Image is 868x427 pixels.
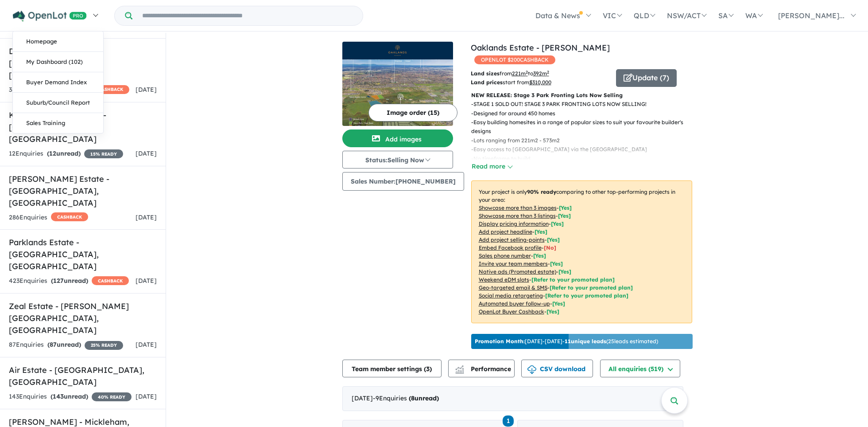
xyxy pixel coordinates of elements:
h5: Kyabram Greens Estate - [GEOGRAPHIC_DATA] , [GEOGRAPHIC_DATA] [9,109,157,145]
b: 90 % ready [527,188,556,195]
a: Oaklands Estate - [PERSON_NAME] [471,43,610,53]
a: Homepage [13,31,103,52]
button: CSV download [521,360,593,377]
a: Suburb/Council Report [13,93,103,113]
button: All enquiries (519) [600,360,680,377]
p: [DATE] - [DATE] - ( 25 leads estimated) [475,337,658,345]
span: - 9 Enquir ies [373,394,439,402]
span: [Refer to your promoted plan] [545,292,628,299]
sup: 2 [526,70,528,74]
p: - Lots ranging from 221m2 - 573m2 [471,136,699,145]
u: Native ads (Promoted estate) [479,268,556,275]
button: Status:Selling Now [342,151,453,168]
button: Image order (15) [368,104,457,121]
span: [Yes] [558,268,571,275]
h5: Dunhelen Estate - [GEOGRAPHIC_DATA] , [GEOGRAPHIC_DATA] [9,45,157,81]
a: 1 [503,415,514,427]
u: Add project headline [479,228,532,235]
span: [ No ] [544,244,556,251]
span: 8 [411,394,415,402]
h5: Zeal Estate - [PERSON_NAME][GEOGRAPHIC_DATA] , [GEOGRAPHIC_DATA] [9,300,157,336]
a: Buyer Demand Index [13,72,103,93]
span: 15 % READY [84,149,123,158]
strong: ( unread) [409,394,439,402]
p: - Designed for around 450 homes [471,109,699,118]
span: [DATE] [136,341,157,349]
button: Add images [342,129,453,147]
u: Display pricing information [479,220,549,227]
p: start from [471,78,609,87]
span: Performance [457,365,511,373]
span: [ Yes ] [535,228,547,235]
u: Showcase more than 3 listings [479,212,556,219]
button: Team member settings (3) [342,360,442,377]
strong: ( unread) [47,149,81,157]
u: Sales phone number [479,252,531,259]
strong: ( unread) [47,341,81,349]
b: Land sizes [471,70,500,77]
u: Embed Facebook profile [479,244,542,251]
u: Weekend eDM slots [479,276,529,283]
div: 380 Enquir ies [9,85,129,95]
span: [ Yes ] [550,260,563,267]
strong: ( unread) [50,392,88,400]
b: Promotion Month: [475,338,525,345]
u: 221 m [512,70,528,77]
h5: Parklands Estate - [GEOGRAPHIC_DATA] , [GEOGRAPHIC_DATA] [9,236,157,272]
button: Read more [471,161,513,172]
u: Invite your team members [479,260,548,267]
span: [DATE] [136,277,157,285]
input: Try estate name, suburb, builder or developer [134,6,361,25]
div: 423 Enquir ies [9,276,129,286]
p: - STAGE 1 SOLD OUT! STAGE 3 PARK FRONTING LOTS NOW SELLING! [471,100,699,109]
span: [ Yes ] [533,252,546,259]
u: Social media retargeting [479,292,543,299]
img: Openlot PRO Logo White [13,11,87,22]
img: bar-chart.svg [455,368,464,374]
div: 12 Enquir ies [9,149,123,159]
sup: 2 [547,70,549,74]
span: CASHBACK [51,212,88,221]
p: Your project is only comparing to other top-performing projects in your area: - - - - - - - - - -... [471,180,692,323]
div: 143 Enquir ies [9,392,132,402]
span: 25 % READY [85,341,123,350]
p: from [471,69,609,78]
span: 87 [50,341,57,349]
p: - Easy building homesites in a range of popular sizes to suit your favourite builder's designs [471,118,699,136]
span: [ Yes ] [558,212,571,219]
p: NEW RELEASE: Stage 3 Park Fronting Lots Now Selling [471,91,692,100]
span: to [528,70,549,77]
span: [DATE] [136,392,157,400]
u: OpenLot Buyer Cashback [479,308,544,315]
span: 143 [53,392,64,400]
span: CASHBACK [92,85,129,94]
span: [Refer to your promoted plan] [550,284,633,291]
img: Oaklands Estate - Bonnie Brook [342,59,453,126]
b: 11 unique leads [565,338,606,345]
span: [PERSON_NAME]... [778,11,845,20]
u: Geo-targeted email & SMS [479,284,547,291]
span: 3 [426,365,430,373]
span: [Yes] [552,300,565,307]
span: OPENLOT $ 200 CASHBACK [474,55,555,64]
strong: ( unread) [51,277,88,285]
img: line-chart.svg [455,365,463,370]
img: Oaklands Estate - Bonnie Brook Logo [346,45,449,56]
span: [ Yes ] [547,236,560,243]
span: CASHBACK [92,276,129,285]
u: $ 310,000 [529,79,551,86]
u: Add project selling-points [479,236,545,243]
span: [ Yes ] [559,204,572,211]
p: - No timeframe to build [471,154,699,163]
div: [DATE] [342,386,683,411]
u: Automated buyer follow-up [479,300,550,307]
span: [ Yes ] [551,220,564,227]
span: 12 [49,149,56,157]
span: 40 % READY [92,392,132,401]
u: 392 m [533,70,549,77]
img: download icon [527,365,536,374]
a: Sales Training [13,113,103,133]
span: [Refer to your promoted plan] [531,276,615,283]
span: 1 [503,415,514,427]
h5: Air Estate - [GEOGRAPHIC_DATA] , [GEOGRAPHIC_DATA] [9,364,157,388]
